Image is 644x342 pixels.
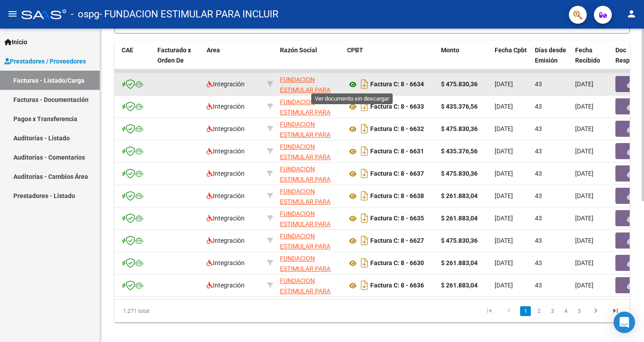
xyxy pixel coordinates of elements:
mat-icon: menu [7,8,18,19]
span: [DATE] [575,80,593,88]
span: [DATE] [495,170,513,177]
a: 2 [534,306,544,316]
strong: Factura C: 8 - 6638 [370,193,424,200]
span: Días desde Emisión [535,46,566,64]
span: CPBT [347,46,363,54]
span: [DATE] [575,259,593,266]
span: 43 [535,148,542,155]
strong: $ 475.830,36 [441,80,478,88]
div: 30714525286 [280,231,340,250]
span: Inicio [4,37,27,47]
span: 43 [535,215,542,222]
i: Descargar documento [359,189,370,203]
li: page 3 [546,304,559,319]
i: Descargar documento [359,233,370,248]
span: Prestadores / Proveedores [4,56,86,66]
a: 5 [574,306,585,316]
a: go to first page [481,306,498,316]
span: - FUNDACION ESTIMULAR PARA INCLUIR [99,4,279,24]
span: Integración [207,215,245,222]
li: page 4 [559,304,572,319]
i: Descargar documento [359,77,370,91]
span: FUNDACION ESTIMULAR PARA INCLUIR [280,255,330,283]
span: CAE [122,46,133,54]
mat-icon: person [626,8,637,19]
i: Descargar documento [359,166,370,181]
strong: $ 261.883,04 [441,192,478,199]
span: Fecha Recibido [575,46,600,64]
span: Integración [207,192,245,199]
a: go to previous page [500,306,517,316]
strong: $ 475.830,36 [441,170,478,177]
a: 1 [520,306,531,316]
span: FUNDACION ESTIMULAR PARA INCLUIR [280,76,330,104]
i: Descargar documento [359,256,370,270]
span: FUNDACION ESTIMULAR PARA INCLUIR [280,277,330,305]
strong: $ 435.376,56 [441,103,478,110]
strong: $ 475.830,36 [441,125,478,132]
span: [DATE] [495,215,513,222]
strong: Factura C: 8 - 6627 [370,237,424,245]
strong: Factura C: 8 - 6631 [370,148,424,155]
strong: Factura C: 8 - 6630 [370,260,424,267]
span: [DATE] [495,148,513,155]
span: [DATE] [575,148,593,155]
strong: Factura C: 8 - 6637 [370,170,424,177]
li: page 5 [572,304,586,319]
div: 30714525286 [280,253,340,272]
span: [DATE] [495,259,513,266]
a: go to last page [607,306,624,316]
span: [DATE] [495,125,513,132]
span: [DATE] [495,192,513,199]
span: Integración [207,237,245,244]
datatable-header-cell: Facturado x Orden De [154,41,203,80]
span: Integración [207,125,245,132]
span: 43 [535,259,542,266]
div: 30714525286 [280,209,340,228]
span: [DATE] [495,282,513,289]
datatable-header-cell: Fecha Recibido [572,41,612,80]
div: 30714525286 [280,119,340,138]
span: FUNDACION ESTIMULAR PARA INCLUIR [280,121,330,148]
i: Descargar documento [359,211,370,225]
datatable-header-cell: Monto [437,41,491,80]
strong: Factura C: 8 - 6633 [370,103,424,110]
strong: Factura C: 8 - 6636 [370,282,424,289]
span: 43 [535,103,542,110]
span: Facturado x Orden De [157,46,191,64]
i: Descargar documento [359,278,370,292]
div: 1.271 total [114,300,216,322]
strong: Factura C: 8 - 6634 [370,81,424,88]
span: FUNDACION ESTIMULAR PARA INCLUIR [280,232,330,260]
span: 43 [535,80,542,88]
strong: Factura C: 8 - 6632 [370,126,424,133]
span: [DATE] [495,237,513,244]
span: 43 [535,282,542,289]
div: Open Intercom Messenger [614,312,635,333]
span: FUNDACION ESTIMULAR PARA INCLUIR [280,210,330,238]
span: Monto [441,46,459,54]
span: [DATE] [575,170,593,177]
span: [DATE] [575,103,593,110]
span: FUNDACION ESTIMULAR PARA INCLUIR [280,165,330,193]
span: [DATE] [575,282,593,289]
datatable-header-cell: CAE [118,41,154,80]
div: 30714525286 [280,97,340,116]
a: 4 [560,306,571,316]
datatable-header-cell: Area [203,41,263,80]
span: [DATE] [575,237,593,244]
span: [DATE] [495,80,513,88]
strong: $ 261.883,04 [441,259,478,266]
strong: $ 435.376,56 [441,148,478,155]
span: FUNDACION ESTIMULAR PARA INCLUIR [280,188,330,215]
li: page 1 [519,304,532,319]
div: 30714525286 [280,186,340,205]
span: 43 [535,192,542,199]
span: [DATE] [575,192,593,199]
span: Integración [207,148,245,155]
span: Area [207,46,220,54]
span: FUNDACION ESTIMULAR PARA INCLUIR [280,98,330,126]
span: - ospg [71,4,99,24]
span: Fecha Cpbt [495,46,527,54]
datatable-header-cell: Días desde Emisión [531,41,572,80]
